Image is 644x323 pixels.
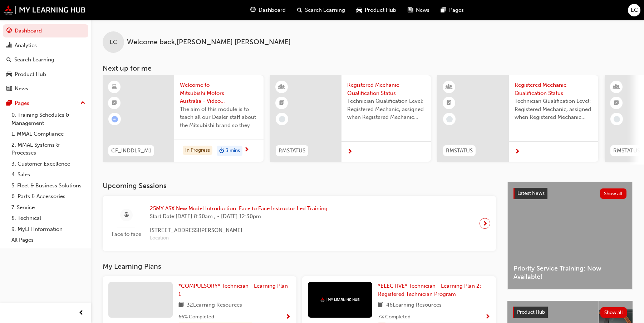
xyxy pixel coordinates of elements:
[110,38,117,46] span: EC
[447,99,452,108] span: booktick-icon
[614,99,619,108] span: booktick-icon
[15,41,37,50] div: Analytics
[3,97,88,110] button: Pages
[9,180,88,191] a: 5. Fleet & Business Solutions
[9,191,88,202] a: 6. Parts & Accessories
[402,3,435,17] a: news-iconNews
[150,212,328,221] span: Start Date: [DATE] 8:30am , - [DATE] 12:30pm
[3,68,88,81] a: Product Hub
[408,6,413,15] span: news-icon
[449,6,464,14] span: Pages
[178,283,288,297] span: *COMPULSORY* Technician - Learning Plan 1
[485,313,490,322] button: Show Progress
[103,262,496,271] h3: My Learning Plans
[112,82,117,92] span: learningResourceType_ELEARNING-icon
[485,314,490,321] span: Show Progress
[15,85,28,93] div: News
[9,224,88,235] a: 9. MyLH Information
[347,97,425,121] span: Technician Qualification Level: Registered Mechanic, assigned when Registered Mechanic modules ha...
[79,309,84,318] span: prev-icon
[3,39,88,52] a: Analytics
[614,82,619,92] span: learningResourceType_INSTRUCTOR_LED-icon
[437,75,598,162] a: RMSTATUSRegistered Mechanic Qualification StatusTechnician Qualification Level: Registered Mechan...
[435,3,470,17] a: pages-iconPages
[347,81,425,97] span: Registered Mechanic Qualification Status
[613,147,640,155] span: RMSTATUS
[378,301,383,310] span: book-icon
[378,282,490,298] a: *ELECTIVE* Technician - Learning Plan 2: Registered Technician Program
[365,6,396,14] span: Product Hub
[15,70,46,79] div: Product Hub
[15,99,29,107] div: Pages
[178,301,184,310] span: book-icon
[446,147,473,155] span: RMSTATUS
[285,313,291,322] button: Show Progress
[305,6,345,14] span: Search Learning
[259,6,286,14] span: Dashboard
[285,314,291,321] span: Show Progress
[6,57,11,63] span: search-icon
[513,307,627,318] a: Product HubShow all
[108,202,490,245] a: Face to face25MY ASX New Model Introduction: Face to Face Instructor Led TrainingStart Date:[DATE...
[515,97,593,121] span: Technician Qualification Level: Registered Mechanic, assigned when Registered Mechanic modules ha...
[378,283,481,297] span: *ELECTIVE* Technician - Learning Plan 2: Registered Technician Program
[631,6,638,14] span: EC
[103,75,264,162] a: CF_INDDLR_M1Welcome to Mitsubishi Motors Australia - Video (Dealer Induction)The aim of this modu...
[513,264,626,281] span: Priority Service Training: Now Available!
[226,147,240,155] span: 3 mins
[6,71,12,78] span: car-icon
[9,128,88,140] a: 1. MMAL Compliance
[127,38,291,46] span: Welcome back , [PERSON_NAME] [PERSON_NAME]
[4,5,86,15] img: mmal
[600,307,627,318] button: Show all
[513,188,626,199] a: Latest NewsShow all
[517,190,545,196] span: Latest News
[245,3,291,17] a: guage-iconDashboard
[279,99,284,108] span: booktick-icon
[6,86,12,92] span: news-icon
[279,116,285,122] span: learningRecordVerb_NONE-icon
[250,6,256,15] span: guage-icon
[628,4,640,16] button: EC
[108,230,144,238] span: Face to face
[378,313,411,321] span: 7 % Completed
[9,158,88,170] a: 3. Customer Excellence
[9,110,88,128] a: 0. Training Schedules & Management
[112,99,117,108] span: booktick-icon
[91,64,644,72] h3: Next up for me
[150,226,328,234] span: [STREET_ADDRESS][PERSON_NAME]
[507,182,633,289] a: Latest NewsShow allPriority Service Training: Now Available!
[9,213,88,224] a: 8. Technical
[14,56,54,64] div: Search Learning
[446,116,453,122] span: learningRecordVerb_NONE-icon
[6,42,12,49] span: chart-icon
[291,3,351,17] a: search-iconSearch Learning
[178,313,214,321] span: 66 % Completed
[3,53,88,66] a: Search Learning
[187,301,242,310] span: 32 Learning Resources
[6,28,12,34] span: guage-icon
[103,182,496,190] h3: Upcoming Sessions
[279,82,284,92] span: learningResourceType_INSTRUCTOR_LED-icon
[270,75,431,162] a: RMSTATUSRegistered Mechanic Qualification StatusTechnician Qualification Level: Registered Mechan...
[3,23,88,97] button: DashboardAnalyticsSearch LearningProduct HubNews
[112,116,118,122] span: learningRecordVerb_ATTEMPT-icon
[9,140,88,158] a: 2. MMAL Systems & Processes
[482,218,488,228] span: next-icon
[386,301,442,310] span: 46 Learning Resources
[3,82,88,95] a: News
[80,99,85,108] span: up-icon
[351,3,402,17] a: car-iconProduct Hub
[244,147,249,153] span: next-icon
[6,100,12,107] span: pages-icon
[515,81,593,97] span: Registered Mechanic Qualification Status
[180,105,258,130] span: The aim of this module is to teach all our Dealer staff about the Mitsubishi brand so they demons...
[517,309,545,315] span: Product Hub
[178,282,291,298] a: *COMPULSORY* Technician - Learning Plan 1
[515,149,520,155] span: next-icon
[180,81,258,105] span: Welcome to Mitsubishi Motors Australia - Video (Dealer Induction)
[441,6,446,15] span: pages-icon
[614,116,620,122] span: learningRecordVerb_NONE-icon
[219,146,224,156] span: duration-icon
